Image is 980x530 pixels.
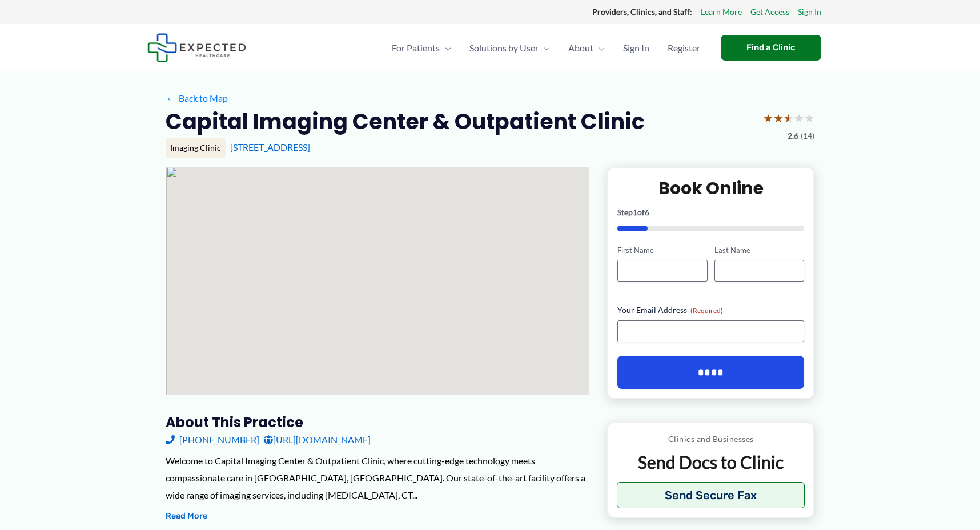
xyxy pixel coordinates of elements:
strong: Providers, Clinics, and Staff: [592,7,692,17]
a: Learn More [701,5,742,19]
a: Sign In [798,5,821,19]
span: Register [668,28,700,68]
div: Imaging Clinic [166,138,226,158]
img: Expected Healthcare Logo - side, dark font, small [147,33,246,62]
span: Menu Toggle [593,28,605,68]
span: Menu Toggle [539,28,550,68]
div: Welcome to Capital Imaging Center & Outpatient Clinic, where cutting-edge technology meets compas... [166,452,589,503]
nav: Primary Site Navigation [383,28,709,68]
h2: Capital Imaging Center & Outpatient Clinic [166,107,645,135]
a: Find a Clinic [721,35,821,61]
span: ★ [804,107,814,129]
a: For PatientsMenu Toggle [383,28,460,68]
p: Send Docs to Clinic [617,451,805,473]
button: Read More [166,509,207,523]
span: ★ [784,107,794,129]
a: Solutions by UserMenu Toggle [460,28,559,68]
span: (14) [801,129,814,143]
span: (Required) [690,306,723,315]
button: Send Secure Fax [617,482,805,508]
label: Last Name [714,245,804,256]
span: Menu Toggle [440,28,451,68]
a: AboutMenu Toggle [559,28,614,68]
label: Your Email Address [617,304,804,316]
p: Clinics and Businesses [617,432,805,447]
span: Sign In [623,28,649,68]
span: About [568,28,593,68]
label: First Name [617,245,707,256]
a: [STREET_ADDRESS] [230,142,310,152]
span: For Patients [392,28,440,68]
span: ★ [794,107,804,129]
span: ★ [763,107,773,129]
span: ← [166,93,176,103]
a: Sign In [614,28,658,68]
span: Solutions by User [469,28,539,68]
span: 1 [633,207,637,217]
h3: About this practice [166,413,589,431]
a: Register [658,28,709,68]
a: [URL][DOMAIN_NAME] [264,431,371,448]
span: 6 [645,207,649,217]
a: Get Access [750,5,789,19]
span: 2.6 [788,129,798,143]
a: [PHONE_NUMBER] [166,431,259,448]
h2: Book Online [617,177,804,199]
p: Step of [617,208,804,216]
a: ←Back to Map [166,90,228,107]
span: ★ [773,107,784,129]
